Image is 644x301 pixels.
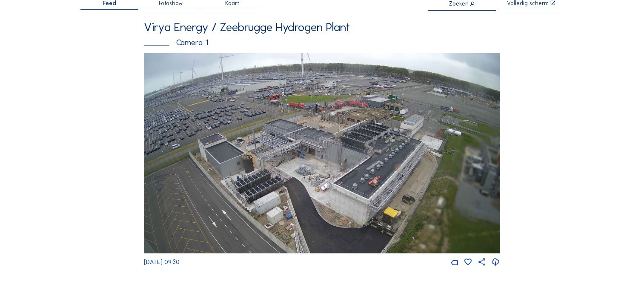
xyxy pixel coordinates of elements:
div: Volledig scherm [507,0,549,6]
div: Virya Energy / Zeebrugge Hydrogen Plant [144,21,500,33]
span: Feed [103,0,116,6]
span: Kaart [225,0,239,6]
img: Image [144,53,500,253]
span: [DATE] 09:30 [144,258,180,266]
div: Camera 1 [144,38,500,46]
span: Fotoshow [159,0,183,6]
